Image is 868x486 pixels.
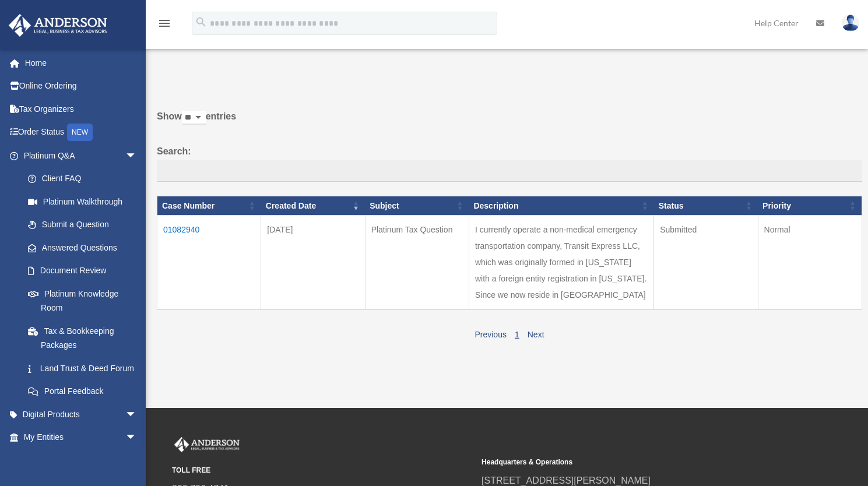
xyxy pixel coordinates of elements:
[842,15,859,31] img: User Pic
[195,16,208,29] i: search
[475,330,506,339] a: Previous
[365,196,469,216] th: Subject: activate to sort column ascending
[515,330,519,339] a: 1
[8,403,154,426] a: Digital Productsarrow_drop_down
[482,476,651,485] a: [STREET_ADDRESS][PERSON_NAME]
[16,236,143,259] a: Answered Questions
[5,14,111,37] img: Anderson Advisors Platinum Portal
[67,124,93,141] div: NEW
[16,167,149,191] a: Client FAQ
[8,121,154,145] a: Order StatusNEW
[758,196,862,216] th: Priority: activate to sort column ascending
[654,216,758,310] td: Submitted
[8,144,149,167] a: Platinum Q&Aarrow_drop_down
[157,143,862,182] label: Search:
[157,160,862,182] input: Search:
[172,437,242,452] img: Anderson Advisors Platinum Portal
[125,144,149,168] span: arrow_drop_down
[469,216,653,310] td: I currently operate a non-medical emergency transportation company, Transit Express LLC, which wa...
[16,357,149,380] a: Land Trust & Deed Forum
[261,196,365,216] th: Created Date: activate to sort column ascending
[182,111,206,125] select: Showentries
[16,319,149,357] a: Tax & Bookkeeping Packages
[8,426,154,449] a: My Entitiesarrow_drop_down
[172,464,473,477] small: TOLL FREE
[125,403,149,427] span: arrow_drop_down
[157,20,171,30] a: menu
[16,259,149,283] a: Document Review
[758,216,862,310] td: Normal
[528,330,544,339] a: Next
[125,426,149,450] span: arrow_drop_down
[16,190,149,213] a: Platinum Walkthrough
[8,51,154,75] a: Home
[16,213,149,237] a: Submit a Question
[482,456,783,469] small: Headquarters & Operations
[157,108,862,136] label: Show entries
[365,216,469,310] td: Platinum Tax Question
[16,380,149,403] a: Portal Feedback
[654,196,758,216] th: Status: activate to sort column ascending
[157,16,171,30] i: menu
[261,216,365,310] td: [DATE]
[8,97,154,121] a: Tax Organizers
[469,196,653,216] th: Description: activate to sort column ascending
[16,282,149,319] a: Platinum Knowledge Room
[157,216,261,310] td: 01082940
[8,75,154,98] a: Online Ordering
[157,196,261,216] th: Case Number: activate to sort column ascending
